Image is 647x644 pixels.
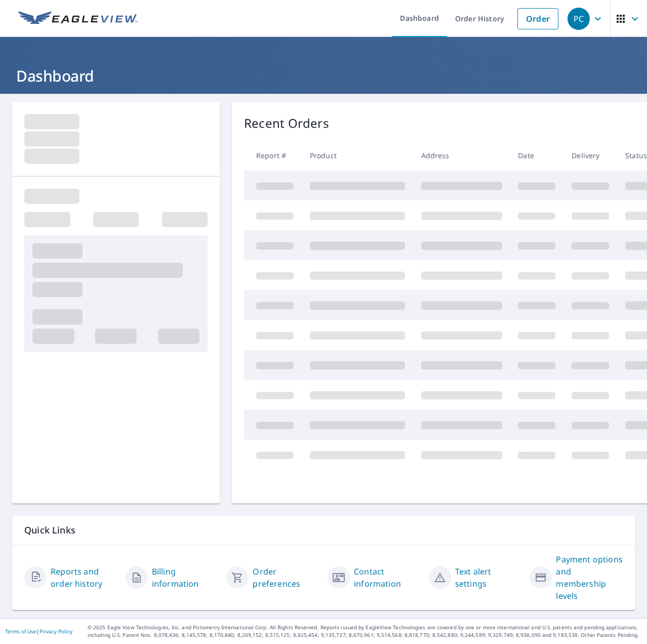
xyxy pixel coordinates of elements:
[556,553,623,602] a: Payment options and membership levels
[12,65,635,86] h1: Dashboard
[51,565,117,590] a: Reports and order history
[88,624,642,639] p: © 2025 Eagle View Technologies, Inc. and Pictometry International Corp. All Rights Reserved. Repo...
[24,524,623,536] p: Quick Links
[244,114,329,132] p: Recent Orders
[39,628,72,635] a: Privacy Policy
[413,140,510,170] th: Address
[517,8,558,29] a: Order
[354,565,421,590] a: Contact information
[455,565,522,590] a: Text alert settings
[18,11,138,26] img: EV Logo
[563,140,617,170] th: Delivery
[253,565,319,590] a: Order preferences
[152,565,219,590] a: Billing information
[5,628,72,634] p: |
[510,140,563,170] th: Date
[568,8,590,30] div: PC
[302,140,413,170] th: Product
[5,628,36,635] a: Terms of Use
[244,140,302,170] th: Report #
